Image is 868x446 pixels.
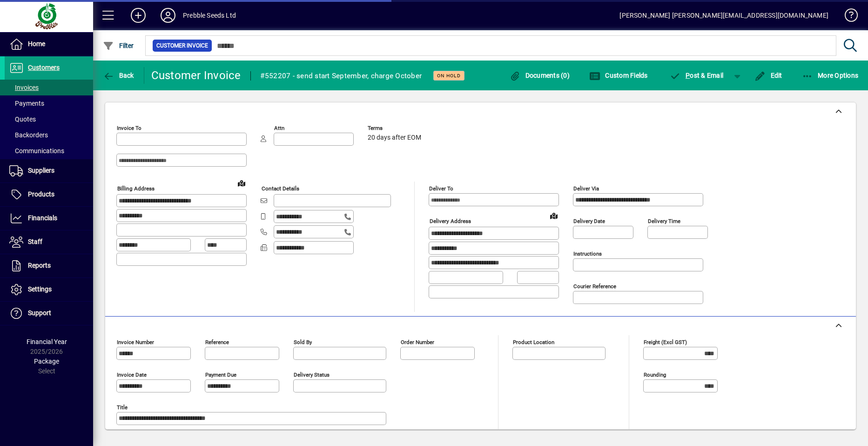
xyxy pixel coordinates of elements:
span: Backorders [9,131,48,139]
a: Products [5,183,93,206]
mat-label: Invoice To [117,125,141,131]
mat-label: Deliver via [573,185,599,192]
a: View on map [546,208,561,223]
span: On hold [437,73,461,79]
mat-label: Product location [513,339,554,345]
a: Staff [5,230,93,254]
mat-label: Invoice number [117,339,154,345]
a: Support [5,302,93,325]
span: Products [28,190,54,198]
span: Package [34,358,59,365]
span: ost & Email [670,72,724,79]
mat-label: Invoice date [117,372,147,378]
a: Knowledge Base [838,2,856,32]
span: Customers [28,64,60,71]
span: More Options [802,72,859,79]
button: Filter [101,37,136,54]
a: View on map [234,176,249,190]
a: Invoices [5,80,93,95]
span: Home [28,40,45,47]
mat-label: Sold by [294,339,312,345]
button: Add [123,7,153,24]
mat-label: Attn [274,125,284,131]
div: [PERSON_NAME] [PERSON_NAME][EMAIL_ADDRESS][DOMAIN_NAME] [619,8,828,23]
mat-label: Order number [401,339,434,345]
div: Prebble Seeds Ltd [183,8,236,23]
span: Communications [9,147,64,155]
mat-label: Payment due [205,372,236,378]
span: Financials [28,214,57,222]
span: Custom Fields [589,72,648,79]
mat-label: Deliver To [429,185,453,192]
button: Edit [752,67,785,84]
mat-label: Reference [205,339,229,345]
button: Post & Email [665,67,728,84]
span: Edit [754,72,782,79]
div: Customer Invoice [151,68,241,83]
span: Back [103,72,134,79]
mat-label: Instructions [573,250,602,257]
a: Payments [5,95,93,111]
a: Reports [5,254,93,277]
span: Terms [368,125,424,131]
span: Suppliers [28,167,54,174]
a: Backorders [5,127,93,143]
button: Custom Fields [587,67,650,84]
span: Financial Year [27,338,67,345]
button: Back [101,67,136,84]
mat-label: Title [117,404,128,411]
a: Financials [5,207,93,230]
mat-label: Rounding [644,372,666,378]
span: Staff [28,238,42,245]
button: Profile [153,7,183,24]
a: Settings [5,278,93,301]
a: Communications [5,143,93,159]
mat-label: Freight (excl GST) [644,339,687,345]
a: Suppliers [5,159,93,182]
app-page-header-button: Back [93,67,144,84]
div: #552207 - send start September, charge October [260,68,422,83]
mat-label: Delivery time [648,218,680,224]
span: Filter [103,42,134,49]
mat-label: Courier Reference [573,283,616,290]
span: P [686,72,690,79]
span: Customer Invoice [156,41,208,50]
span: Support [28,309,51,317]
span: 20 days after EOM [368,134,421,142]
span: Quotes [9,115,36,123]
mat-label: Delivery date [573,218,605,224]
a: Home [5,33,93,56]
button: Documents (0) [507,67,572,84]
span: Settings [28,285,52,293]
span: Reports [28,262,51,269]
mat-label: Delivery status [294,372,330,378]
a: Quotes [5,111,93,127]
span: Invoices [9,84,39,91]
span: Documents (0) [509,72,570,79]
button: More Options [800,67,861,84]
span: Payments [9,100,44,107]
